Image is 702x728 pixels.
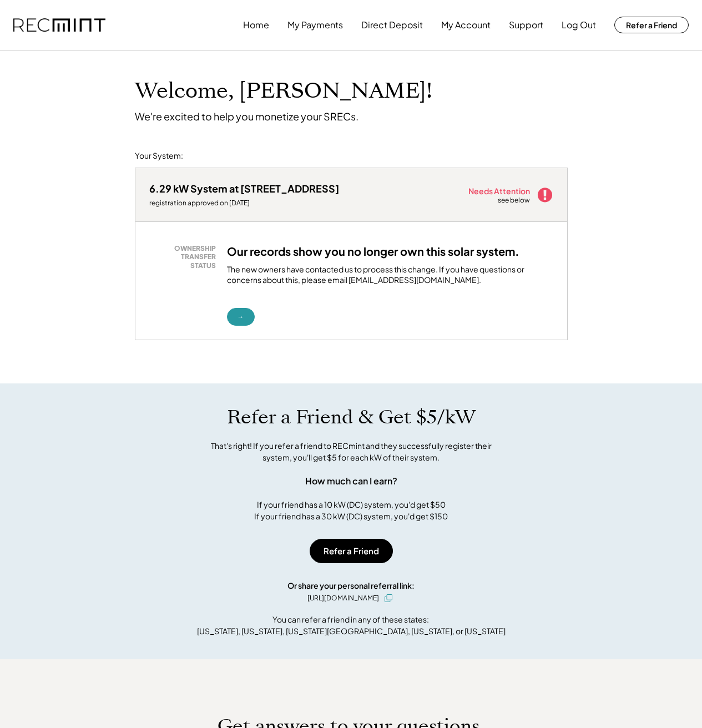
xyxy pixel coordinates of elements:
h1: Refer a Friend & Get $5/kW [227,406,476,429]
div: That's right! If you refer a friend to RECmint and they successfully register their system, you'l... [199,440,504,463]
button: Home [243,14,269,36]
div: [URL][DOMAIN_NAME] [307,593,379,603]
div: Or share your personal referral link: [287,580,415,591]
div: The new owners have contacted us to process this change. If you have questions or concerns about ... [227,264,553,291]
div: You can refer a friend in any of these states: [US_STATE], [US_STATE], [US_STATE][GEOGRAPHIC_DATA... [197,614,506,637]
div: registration approved on [DATE] [149,199,339,208]
button: Direct Deposit [361,14,423,36]
button: Refer a Friend [310,539,393,563]
div: We're excited to help you monetize your SRECs. [135,110,358,123]
button: Log Out [562,14,596,36]
button: My Payments [287,14,343,36]
button: → [227,308,255,326]
div: Your System: [135,150,183,161]
div: 6.29 kW System at [STREET_ADDRESS] [149,182,339,195]
div: If your friend has a 10 kW (DC) system, you'd get $50 If your friend has a 30 kW (DC) system, you... [254,499,448,522]
button: Support [509,14,543,36]
div: OWNERSHIP TRANSFER STATUS [155,244,216,270]
div: How much can I earn? [305,474,397,488]
h3: Our records show you no longer own this solar system. [227,244,519,259]
button: Refer a Friend [614,17,689,33]
h1: Welcome, [PERSON_NAME]! [135,78,432,104]
button: click to copy [382,591,395,605]
div: Needs Attention [468,187,531,195]
div: zqrj8veb - VA Distributed [135,340,173,345]
button: My Account [441,14,491,36]
div: see below [498,196,531,205]
img: recmint-logotype%403x.png [13,18,105,32]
